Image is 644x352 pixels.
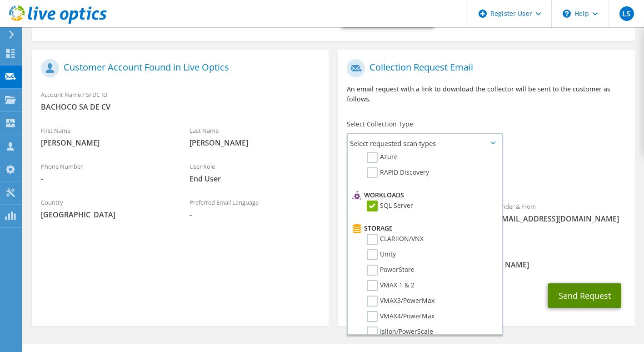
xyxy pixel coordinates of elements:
label: VMAX 1 & 2 [367,280,414,291]
div: Phone Number [32,157,180,188]
span: - [190,210,320,220]
svg: \n [563,10,571,18]
label: Select Collection Type [347,120,413,129]
div: Requested Collections [338,156,634,192]
div: Country [32,193,180,224]
span: BACHOCO SA DE CV [41,102,320,112]
button: Send Request [548,283,621,308]
label: Azure [367,152,398,163]
span: End User [190,174,320,184]
label: Isilon/PowerScale [367,327,433,337]
div: Account Name / SFDC ID [32,85,329,116]
li: Workloads [350,190,497,201]
span: Select requested scan types [348,134,501,152]
label: Unity [367,249,396,260]
h1: Collection Request Email [347,59,621,77]
span: [GEOGRAPHIC_DATA] [41,210,171,220]
div: First Name [32,121,180,152]
div: Preferred Email Language [180,193,329,224]
span: [EMAIL_ADDRESS][DOMAIN_NAME] [495,214,626,224]
label: PowerStore [367,265,414,276]
label: SQL Server [367,201,413,211]
div: CC & Reply To [338,243,634,274]
span: - [41,174,171,184]
li: Storage [350,223,497,234]
label: CLARiiON/VNX [367,234,424,245]
span: [PERSON_NAME] [41,138,171,148]
span: [PERSON_NAME] [190,138,320,148]
label: RAPID Discovery [367,167,429,178]
div: To [338,197,486,238]
h1: Customer Account Found in Live Optics [41,59,315,77]
p: An email request with a link to download the collector will be sent to the customer as follows. [347,84,625,104]
label: VMAX3/PowerMax [367,296,434,307]
div: Last Name [180,121,329,152]
div: User Role [180,157,329,188]
div: Sender & From [486,197,635,228]
span: LS [619,6,634,21]
label: VMAX4/PowerMax [367,311,434,322]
